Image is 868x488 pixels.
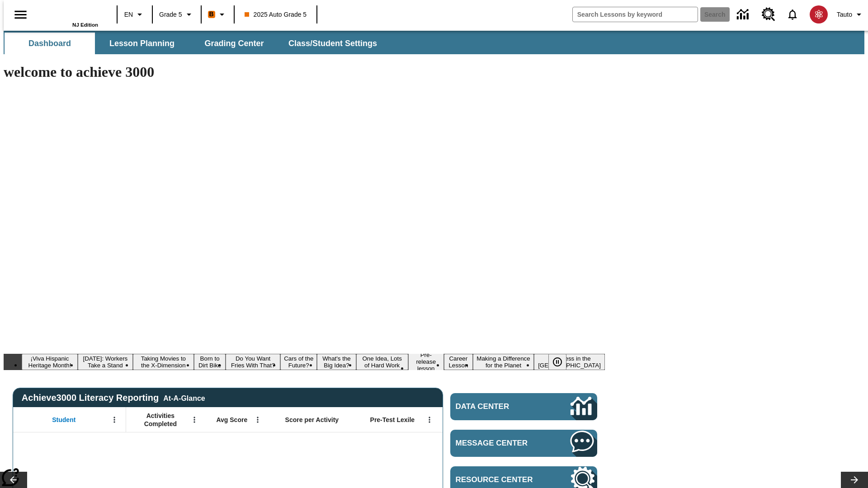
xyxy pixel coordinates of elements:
[5,33,95,54] button: Dashboard
[22,393,205,403] span: Achieve3000 Literacy Reporting
[4,64,605,80] h1: welcome to achieve 3000
[226,354,280,370] button: Slide 5 Do You Want Fries With That?
[288,38,377,49] span: Class/Student Settings
[39,3,98,28] div: Home
[731,2,756,27] a: Data Center
[423,413,436,427] button: Open Menu
[120,6,149,23] button: Language: EN, Select a language
[159,10,182,19] span: Grade 5
[450,430,597,457] a: Message Center
[456,475,543,484] span: Resource Center
[52,416,75,424] span: Student
[124,10,133,19] span: EN
[39,4,98,22] a: Home
[204,6,231,23] button: Boost Class color is orange. Change class color
[194,354,226,370] button: Slide 4 Born to Dirt Bike
[317,354,356,370] button: Slide 7 What's the Big Idea?
[78,354,133,370] button: Slide 2 Labor Day: Workers Take a Stand
[97,33,187,54] button: Lesson Planning
[841,472,868,488] button: Lesson carousel, Next
[72,22,98,28] span: NJ Edition
[456,439,543,448] span: Message Center
[810,5,828,23] img: avatar image
[833,6,868,23] button: Profile/Settings
[133,354,194,370] button: Slide 3 Taking Movies to the X-Dimension
[216,416,247,424] span: Avg Score
[281,33,384,54] button: Class/Student Settings
[156,6,198,23] button: Grade: Grade 5, Select a grade
[4,33,385,54] div: SubNavbar
[245,10,307,19] span: 2025 Auto Grade 5
[108,413,121,427] button: Open Menu
[408,350,444,373] button: Slide 9 Pre-release lesson
[548,354,566,370] button: Pause
[548,354,576,370] div: Pause
[131,412,190,428] span: Activities Completed
[534,354,605,370] button: Slide 12 Sleepless in the Animal Kingdom
[204,38,264,49] span: Grading Center
[109,38,175,49] span: Lesson Planning
[837,10,852,19] span: Tauto
[163,393,205,403] div: At-A-Glance
[28,38,71,49] span: Dashboard
[370,416,415,424] span: Pre-Test Lexile
[209,9,214,20] span: B
[189,33,279,54] button: Grading Center
[781,3,804,26] a: Notifications
[22,354,78,370] button: Slide 1 ¡Viva Hispanic Heritage Month!
[450,393,597,420] a: Data Center
[473,354,534,370] button: Slide 11 Making a Difference for the Planet
[356,354,408,370] button: Slide 8 One Idea, Lots of Hard Work
[804,3,833,26] button: Select a new avatar
[4,31,864,54] div: SubNavbar
[251,413,264,427] button: Open Menu
[285,416,339,424] span: Score per Activity
[280,354,317,370] button: Slide 6 Cars of the Future?
[7,1,34,28] button: Open side menu
[444,354,473,370] button: Slide 10 Career Lesson
[756,2,781,27] a: Resource Center, Will open in new tab
[456,402,540,411] span: Data Center
[573,7,698,22] input: search field
[188,413,201,427] button: Open Menu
